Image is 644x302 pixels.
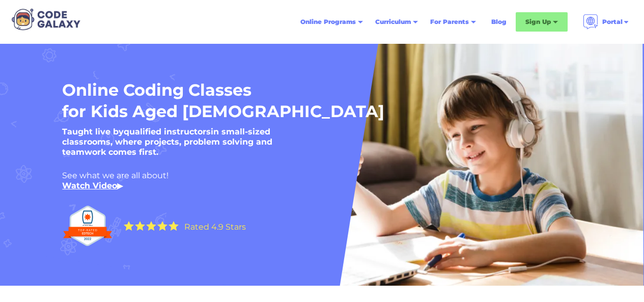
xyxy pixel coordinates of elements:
[169,221,179,231] img: Yellow Star - the Code Galaxy
[124,221,134,231] img: Yellow Star - the Code Galaxy
[62,127,317,157] h5: Taught live by in small-sized classrooms, where projects, problem solving and teamwork comes first.
[62,79,502,122] h1: Online Coding Classes for Kids Aged [DEMOGRAPHIC_DATA]
[485,13,513,31] a: Blog
[62,171,551,191] div: See what we are all about! ‍ ▶
[135,221,145,231] img: Yellow Star - the Code Galaxy
[525,17,551,27] div: Sign Up
[124,127,211,136] strong: qualified instructors
[62,201,113,251] img: Top Rated edtech company
[146,221,156,231] img: Yellow Star - the Code Galaxy
[300,17,356,27] div: Online Programs
[602,17,623,27] div: Portal
[157,221,167,231] img: Yellow Star - the Code Galaxy
[430,17,469,27] div: For Parents
[184,223,246,231] div: Rated 4.9 Stars
[375,17,411,27] div: Curriculum
[62,181,117,190] a: Watch Video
